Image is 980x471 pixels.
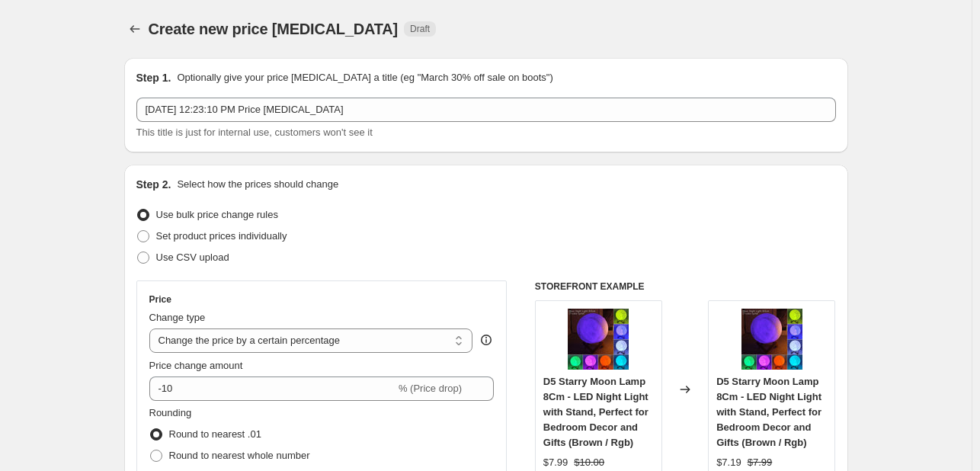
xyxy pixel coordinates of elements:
[543,376,649,448] span: D5 Starry Moon Lamp 8Cm - LED Night Light with Stand, Perfect for Bedroom Decor and Gifts (Brown ...
[177,177,338,192] p: Select how the prices should change
[716,455,741,470] div: $7.19
[169,428,261,440] span: Round to nearest .01
[479,332,494,348] div: help
[169,450,310,461] span: Round to nearest whole number
[149,376,396,401] input: -15
[149,407,192,418] span: Rounding
[410,23,430,35] span: Draft
[568,309,629,370] img: 4f2e4d836f495cc3c0caaf0e13aee832_80x.jpg
[748,455,773,470] strike: $7.99
[177,70,552,85] p: Optionally give your price [MEDICAL_DATA] a title (eg "March 30% off sale on boots")
[136,98,836,122] input: 30% off holiday sale
[149,21,399,37] span: Create new price [MEDICAL_DATA]
[543,455,568,470] div: $7.99
[136,127,373,138] span: This title is just for internal use, customers won't see it
[149,360,243,371] span: Price change amount
[399,383,462,394] span: % (Price drop)
[156,209,278,220] span: Use bulk price change rules
[149,312,206,323] span: Change type
[156,230,287,242] span: Set product prices individually
[124,18,146,40] button: Price change jobs
[574,455,604,470] strike: $10.00
[716,376,821,448] span: D5 Starry Moon Lamp 8Cm - LED Night Light with Stand, Perfect for Bedroom Decor and Gifts (Brown ...
[156,252,229,263] span: Use CSV upload
[136,70,171,85] h2: Step 1.
[136,177,171,192] h2: Step 2.
[535,280,836,293] h6: STOREFRONT EXAMPLE
[149,293,171,306] h3: Price
[741,309,802,370] img: 4f2e4d836f495cc3c0caaf0e13aee832_80x.jpg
